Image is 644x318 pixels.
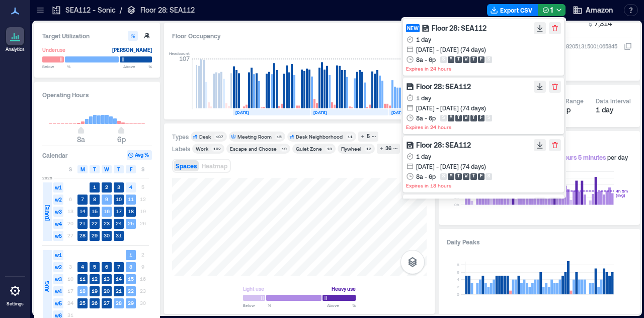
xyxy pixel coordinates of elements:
[53,231,63,241] span: w5
[442,55,445,63] p: S
[589,20,592,27] span: $
[196,145,208,152] div: Work
[406,123,561,131] p: Expires in 24 hours
[200,160,229,171] button: Heatmap
[43,205,51,221] span: [DATE]
[480,55,483,63] p: F
[116,300,122,306] text: 28
[6,46,25,52] p: Analytics
[465,55,468,63] p: W
[104,300,110,306] text: 27
[42,150,68,160] h3: Calendar
[596,97,631,105] div: Data Interval
[7,301,24,307] p: Settings
[488,55,491,63] p: S
[141,165,144,173] span: S
[341,145,361,152] div: Flywheel
[79,276,86,282] text: 11
[127,150,152,160] button: Avg %
[280,146,288,152] div: 19
[594,19,612,28] span: 7,314
[93,165,96,173] span: T
[624,42,632,50] button: IDspc_1382051315001065845
[457,277,459,282] tspan: 4
[116,232,122,238] text: 31
[472,55,475,63] p: T
[472,114,475,122] p: T
[53,207,63,217] span: w3
[128,276,134,282] text: 15
[596,105,632,115] div: 1 day
[465,172,468,180] p: W
[313,110,327,115] text: [DATE]
[586,5,613,15] span: Amazon
[538,4,566,16] button: 1
[172,133,189,141] div: Types
[202,162,227,169] span: Heatmap
[93,196,96,202] text: 8
[214,134,225,140] div: 107
[172,145,190,153] div: Labels
[77,135,85,144] span: 8a
[116,208,122,214] text: 17
[3,24,28,55] a: Analytics
[53,250,63,260] span: w1
[93,184,96,190] text: 1
[140,5,195,15] p: Floor 28: SEA112
[450,55,453,63] p: M
[104,220,110,226] text: 23
[92,276,98,282] text: 12
[377,144,400,154] button: 36
[104,208,110,214] text: 16
[480,114,483,122] p: F
[384,144,393,153] div: 36
[92,232,98,238] text: 29
[542,4,553,17] div: 1
[81,196,84,202] text: 7
[117,135,126,144] span: 6p
[128,196,134,202] text: 11
[391,110,405,115] text: [DATE]
[416,82,471,91] span: Floor 28: SEA112
[172,31,427,41] div: Floor Occupancy
[457,270,459,275] tspan: 6
[92,300,98,306] text: 26
[130,165,132,173] span: F
[129,251,132,258] text: 1
[551,97,584,105] div: Hour Range
[92,288,98,294] text: 19
[358,132,378,142] button: 5
[104,165,109,173] span: W
[332,284,356,294] div: Heavy use
[3,279,27,310] a: Settings
[457,55,460,63] p: T
[120,5,122,15] p: /
[416,161,486,171] div: [DATE] - [DATE] (74 days)
[416,44,486,54] div: [DATE] - [DATE] (74 days)
[105,196,108,202] text: 9
[551,105,588,115] div: 8a - 6p
[42,45,65,55] div: Underuse
[79,300,86,306] text: 25
[454,202,459,207] tspan: 0h
[128,300,134,306] text: 29
[53,298,63,308] span: w5
[416,93,431,103] div: 1 day
[416,171,436,181] div: 8a - 6p
[488,172,491,180] p: S
[128,220,134,226] text: 25
[79,220,86,226] text: 21
[116,288,122,294] text: 21
[104,232,110,238] text: 30
[117,165,120,173] span: T
[53,286,63,296] span: w4
[105,264,108,270] text: 6
[457,262,459,267] tspan: 8
[457,114,460,122] p: T
[79,288,86,294] text: 18
[65,5,116,15] p: SEA112 - Sonic
[79,232,86,238] text: 28
[450,114,453,122] p: M
[42,31,152,41] h3: Target Utilization
[53,219,63,229] span: w4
